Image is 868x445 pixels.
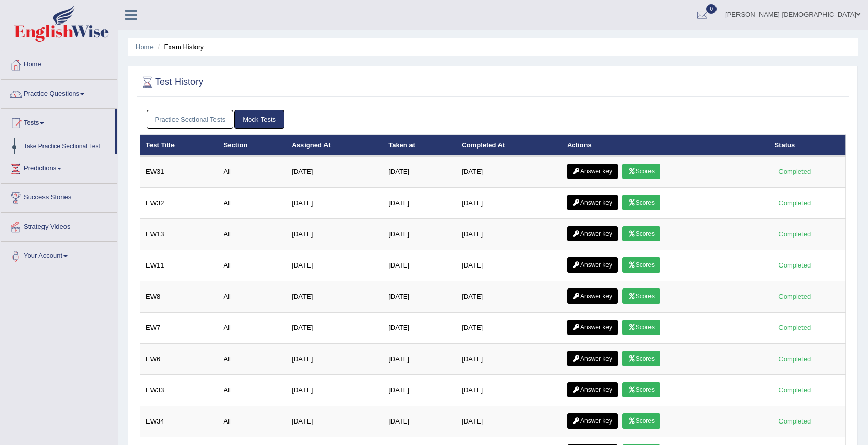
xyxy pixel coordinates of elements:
[155,42,204,52] li: Exam History
[1,242,117,268] a: Your Account
[775,385,815,395] div: Completed
[622,257,660,273] a: Scores
[140,313,218,344] td: EW7
[456,156,561,188] td: [DATE]
[383,375,456,406] td: [DATE]
[140,135,218,156] th: Test Title
[383,344,456,375] td: [DATE]
[218,188,287,219] td: All
[561,135,769,156] th: Actions
[775,260,815,271] div: Completed
[218,375,287,406] td: All
[136,43,154,51] a: Home
[218,406,287,437] td: All
[140,188,218,219] td: EW32
[383,135,456,156] th: Taken at
[1,154,117,180] a: Predictions
[19,138,115,156] a: Take Practice Sectional Test
[383,281,456,313] td: [DATE]
[775,353,815,364] div: Completed
[218,135,287,156] th: Section
[286,250,383,281] td: [DATE]
[775,197,815,208] div: Completed
[456,375,561,406] td: [DATE]
[622,320,660,335] a: Scores
[1,213,117,238] a: Strategy Videos
[140,344,218,375] td: EW6
[567,320,618,335] a: Answer key
[769,135,846,156] th: Status
[567,288,618,304] a: Answer key
[567,413,618,429] a: Answer key
[140,375,218,406] td: EW33
[567,257,618,273] a: Answer key
[383,250,456,281] td: [DATE]
[567,195,618,210] a: Answer key
[286,375,383,406] td: [DATE]
[383,313,456,344] td: [DATE]
[286,188,383,219] td: [DATE]
[622,226,660,241] a: Scores
[706,4,717,14] span: 0
[1,80,117,105] a: Practice Questions
[567,226,618,241] a: Answer key
[456,188,561,219] td: [DATE]
[218,219,287,250] td: All
[622,413,660,429] a: Scores
[286,135,383,156] th: Assigned At
[140,156,218,188] td: EW31
[140,250,218,281] td: EW11
[286,219,383,250] td: [DATE]
[456,135,561,156] th: Completed At
[775,229,815,239] div: Completed
[456,313,561,344] td: [DATE]
[218,344,287,375] td: All
[622,195,660,210] a: Scores
[1,184,117,209] a: Success Stories
[234,110,284,129] a: Mock Tests
[140,75,203,90] h2: Test History
[622,288,660,304] a: Scores
[383,188,456,219] td: [DATE]
[383,406,456,437] td: [DATE]
[383,219,456,250] td: [DATE]
[286,406,383,437] td: [DATE]
[140,406,218,437] td: EW34
[218,156,287,188] td: All
[456,281,561,313] td: [DATE]
[218,313,287,344] td: All
[775,322,815,333] div: Completed
[567,164,618,179] a: Answer key
[567,351,618,366] a: Answer key
[456,219,561,250] td: [DATE]
[456,344,561,375] td: [DATE]
[1,109,115,135] a: Tests
[218,281,287,313] td: All
[140,219,218,250] td: EW13
[622,351,660,366] a: Scores
[775,416,815,427] div: Completed
[147,110,234,129] a: Practice Sectional Tests
[1,51,117,76] a: Home
[622,382,660,397] a: Scores
[140,281,218,313] td: EW8
[383,156,456,188] td: [DATE]
[218,250,287,281] td: All
[286,344,383,375] td: [DATE]
[567,382,618,397] a: Answer key
[286,156,383,188] td: [DATE]
[456,250,561,281] td: [DATE]
[456,406,561,437] td: [DATE]
[286,313,383,344] td: [DATE]
[622,164,660,179] a: Scores
[775,291,815,302] div: Completed
[775,166,815,177] div: Completed
[286,281,383,313] td: [DATE]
